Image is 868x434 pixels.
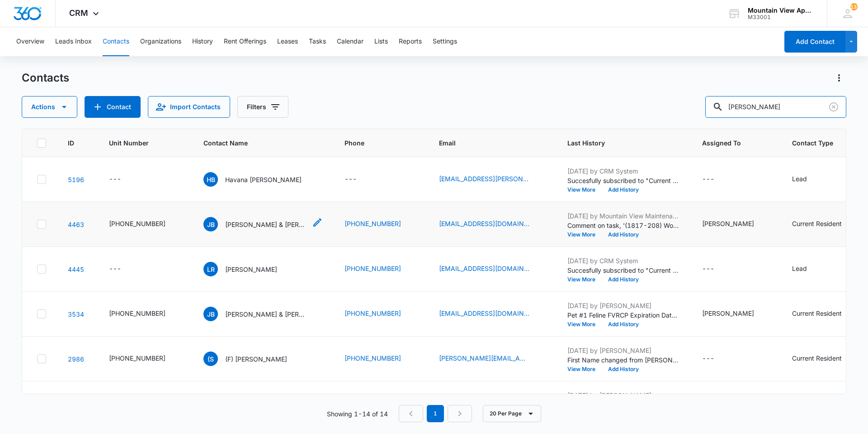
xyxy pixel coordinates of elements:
[702,138,757,148] span: Assigned To
[784,31,845,53] button: Add Contact
[567,391,680,400] p: [DATE] by [PERSON_NAME]
[832,71,846,85] button: Actions
[203,352,303,366] div: Contact Name - (F) Shannon Cates - Select to Edit Field
[68,176,84,183] a: Navigate to contact details page for Havana Burket
[109,353,182,364] div: Unit Number - 545-1823-206 - Select to Edit Field
[203,217,218,231] span: JB
[225,175,302,184] p: Havana [PERSON_NAME]
[109,353,165,363] div: [PHONE_NUMBER]
[68,138,74,148] span: ID
[337,27,363,56] button: Calendar
[55,27,92,56] button: Leads Inbox
[567,166,680,176] p: [DATE] by CRM System
[792,309,842,318] div: Current Resident
[567,232,602,237] button: View More
[344,264,417,275] div: Phone - (352) 246-0352 - Select to Edit Field
[439,138,533,148] span: Email
[225,309,307,319] p: [PERSON_NAME] & [PERSON_NAME]
[68,355,84,363] a: Navigate to contact details page for (F) Shannon Cates
[748,7,814,14] div: account name
[109,264,137,275] div: Unit Number - - Select to Edit Field
[439,219,529,228] a: [EMAIL_ADDRESS][DOMAIN_NAME]
[602,187,645,193] button: Add History
[309,27,326,56] button: Tasks
[203,307,218,321] span: JB
[327,409,388,419] p: Showing 1-14 of 14
[427,405,444,422] em: 1
[792,174,807,183] div: Lead
[439,264,546,275] div: Email - lizrianyBU@gmail.com - Select to Edit Field
[109,174,137,185] div: Unit Number - - Select to Edit Field
[203,172,318,187] div: Contact Name - Havana Burket - Select to Edit Field
[792,353,858,364] div: Contact Type - Current Resident - Select to Edit Field
[567,322,602,327] button: View More
[344,264,401,273] a: [PHONE_NUMBER]
[109,219,182,230] div: Unit Number - 545-1817-208 - Select to Edit Field
[792,264,807,273] div: Lead
[203,138,310,148] span: Contact Name
[69,8,88,18] span: CRM
[439,353,546,364] div: Email - Shannon@BurkeCleaners.com - Select to Edit Field
[148,96,230,118] button: Import Contacts
[344,309,417,319] div: Phone - (720) 232-1341 - Select to Edit Field
[277,27,298,56] button: Leases
[374,27,388,56] button: Lists
[140,27,181,56] button: Organizations
[225,220,307,229] p: [PERSON_NAME] & [PERSON_NAME]
[109,219,165,228] div: [PHONE_NUMBER]
[702,264,714,275] div: ---
[439,353,529,363] a: [PERSON_NAME][EMAIL_ADDRESS][DOMAIN_NAME]
[225,354,287,364] p: (F) [PERSON_NAME]
[826,100,841,114] button: Clear
[567,211,680,221] p: [DATE] by Mountain View Maintenance
[344,174,357,185] div: ---
[433,27,457,56] button: Settings
[702,309,770,319] div: Assigned To - Kaitlyn Mendoza - Select to Edit Field
[567,187,602,193] button: View More
[792,309,858,319] div: Contact Type - Current Resident - Select to Edit Field
[344,219,417,230] div: Phone - (408) 458-0467 - Select to Edit Field
[567,256,680,265] p: [DATE] by CRM System
[109,309,165,318] div: [PHONE_NUMBER]
[567,355,680,365] p: First Name changed from [PERSON_NAME] to (F) [PERSON_NAME]. Last Name changed from [PERSON_NAME] ...
[22,71,69,85] h1: Contacts
[439,219,546,230] div: Email - jimmyburke98@me.com - Select to Edit Field
[850,3,858,10] span: 132
[203,262,293,276] div: Contact Name - Liz R Burke - Select to Edit Field
[399,27,422,56] button: Reports
[192,27,213,56] button: History
[344,138,404,148] span: Phone
[439,174,529,183] a: [EMAIL_ADDRESS][PERSON_NAME][DOMAIN_NAME]
[16,27,44,56] button: Overview
[567,346,680,355] p: [DATE] by [PERSON_NAME]
[567,301,680,310] p: [DATE] by [PERSON_NAME]
[344,353,401,363] a: [PHONE_NUMBER]
[203,217,323,231] div: Contact Name - James Burke & Tucker Bensing - Select to Edit Field
[68,310,84,318] a: Navigate to contact details page for Jason Burke & Savannah Alise Rafkin
[702,174,731,185] div: Assigned To - - Select to Edit Field
[237,96,288,118] button: Filters
[567,221,680,230] p: Comment on task, '(1817-208) Work Order ' "Ran 2 cycles didnt hear anything out of the ordinary. ...
[602,322,645,327] button: Add History
[567,310,680,320] p: Pet #1 Feline FVRCP Expiration Date changed from [DATE] to [DATE].
[567,277,602,282] button: View More
[203,307,323,321] div: Contact Name - Jason Burke & Savannah Alise Rafkin - Select to Edit Field
[203,352,218,366] span: (S
[203,172,218,187] span: HB
[22,96,77,118] button: Actions
[344,309,401,318] a: [PHONE_NUMBER]
[702,219,770,230] div: Assigned To - Makenna Berry - Select to Edit Field
[792,138,845,148] span: Contact Type
[109,174,121,185] div: ---
[439,264,529,273] a: [EMAIL_ADDRESS][DOMAIN_NAME]
[792,264,823,275] div: Contact Type - Lead - Select to Edit Field
[702,309,754,318] div: [PERSON_NAME]
[792,219,858,230] div: Contact Type - Current Resident - Select to Edit Field
[748,14,814,20] div: account id
[68,265,84,273] a: Navigate to contact details page for Liz R Burke
[344,174,373,185] div: Phone - - Select to Edit Field
[344,353,417,364] div: Phone - (970) 631-6954 - Select to Edit Field
[483,405,541,422] button: 20 Per Page
[792,353,842,363] div: Current Resident
[567,265,680,275] p: Succesfully subscribed to "Current Residents ".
